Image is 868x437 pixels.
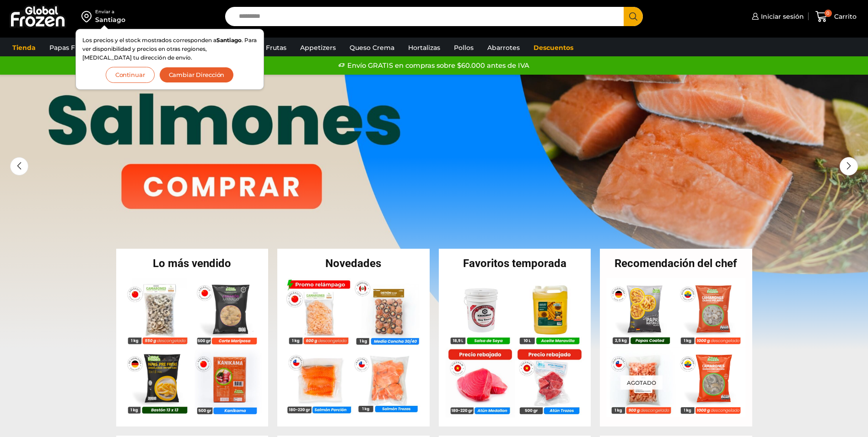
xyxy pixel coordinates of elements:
[345,39,399,56] a: Queso Crema
[81,9,95,24] img: address-field-icon.svg
[10,157,28,175] div: Previous slide
[825,10,832,17] span: 0
[840,157,858,175] div: Next slide
[296,39,340,56] a: Appetizers
[624,7,643,26] button: Search button
[404,39,445,56] a: Hortalizas
[813,6,859,27] a: 0 Carrito
[832,12,857,21] span: Carrito
[749,7,804,26] a: Iniciar sesión
[439,258,591,269] h2: Favoritos temporada
[95,9,125,15] div: Enviar a
[82,36,257,62] p: Los precios y el stock mostrados corresponden a . Para ver disponibilidad y precios en otras regi...
[449,39,478,56] a: Pollos
[620,376,663,390] p: Agotado
[483,39,524,56] a: Abarrotes
[529,39,578,56] a: Descuentos
[277,258,430,269] h2: Novedades
[116,258,269,269] h2: Lo más vendido
[759,12,804,21] span: Iniciar sesión
[106,67,155,83] button: Continuar
[216,37,242,44] strong: Santiago
[95,15,125,24] div: Santiago
[45,39,94,56] a: Papas Fritas
[159,67,234,83] button: Cambiar Dirección
[8,39,40,56] a: Tienda
[600,258,752,269] h2: Recomendación del chef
